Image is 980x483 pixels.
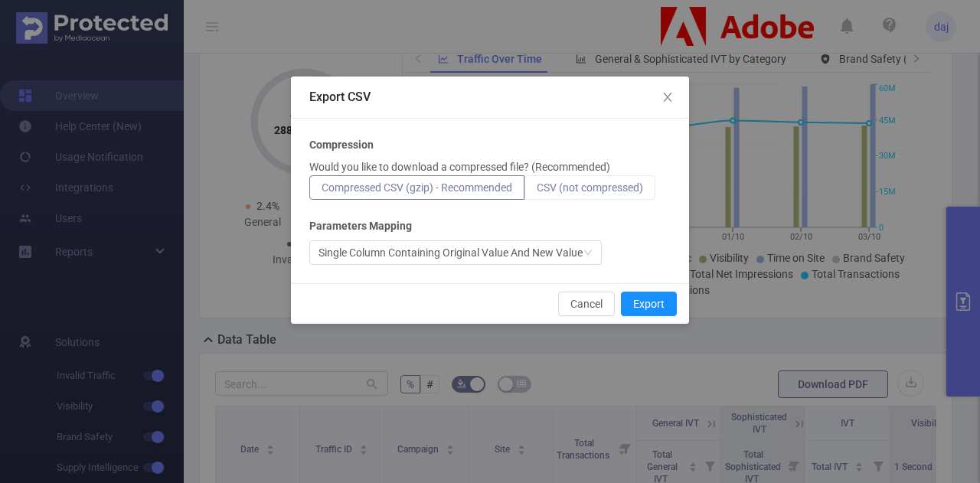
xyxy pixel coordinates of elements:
button: Export [621,292,677,316]
button: Cancel [558,292,615,316]
i: icon: down [583,248,593,259]
p: Would you like to download a compressed file? (Recommended) [309,159,610,175]
span: Compressed CSV (gzip) - Recommended [322,181,512,194]
span: CSV (not compressed) [537,181,643,194]
button: Close [646,77,689,119]
i: icon: close [661,91,674,103]
div: Single Column Containing Original Value And New Value [318,241,583,264]
b: Compression [309,137,374,153]
div: Export CSV [309,89,671,106]
b: Parameters Mapping [309,218,412,234]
